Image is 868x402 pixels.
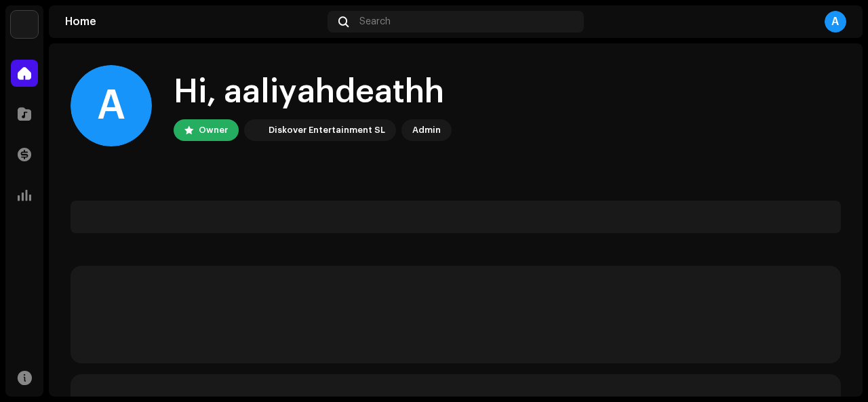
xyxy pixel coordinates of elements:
[71,65,152,146] div: A
[412,122,441,138] div: Admin
[174,71,452,114] div: Hi, aaliyahdeathh
[825,11,846,33] div: A
[359,16,391,27] span: Search
[269,122,385,138] div: Diskover Entertainment SL
[11,11,38,38] img: 297a105e-aa6c-4183-9ff4-27133c00f2e2
[199,122,228,138] div: Owner
[65,16,322,27] div: Home
[247,122,263,138] img: 297a105e-aa6c-4183-9ff4-27133c00f2e2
